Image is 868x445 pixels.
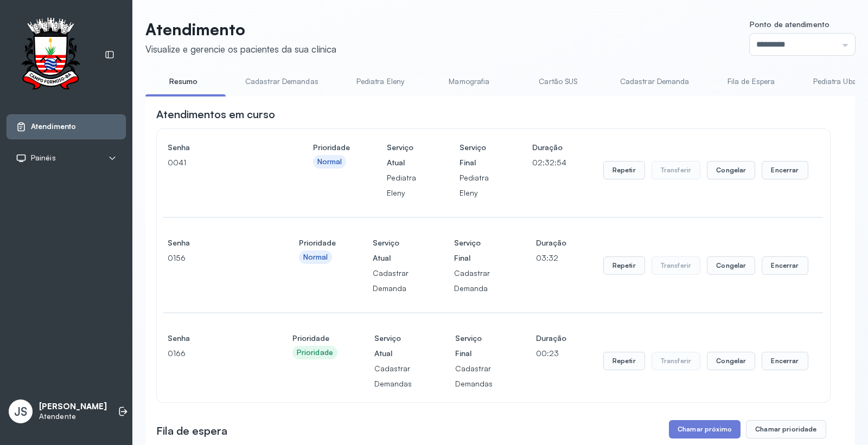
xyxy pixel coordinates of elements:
[303,253,328,262] div: Normal
[536,331,566,346] h4: Duração
[168,140,276,155] h4: Senha
[387,140,423,170] h4: Serviço Atual
[746,420,826,438] button: Chamar prioridade
[168,235,262,250] h4: Senha
[387,170,423,201] p: Pediatra Eleny
[762,256,808,275] button: Encerrar
[603,161,645,179] button: Repetir
[31,122,76,131] span: Atendimento
[454,266,499,296] p: Cadastrar Demanda
[454,235,499,266] h4: Serviço Final
[292,331,337,346] h4: Prioridade
[536,346,566,361] p: 00:23
[669,420,741,438] button: Chamar próximo
[459,170,495,201] p: Pediatra Eleny
[609,73,700,91] a: Cadastrar Demanda
[603,352,645,370] button: Repetir
[39,402,107,412] p: [PERSON_NAME]
[313,140,350,155] h4: Prioridade
[455,331,499,361] h4: Serviço Final
[299,235,336,250] h4: Prioridade
[707,256,755,275] button: Congelar
[11,17,90,93] img: Logotipo do estabelecimento
[373,235,417,266] h4: Serviço Atual
[168,155,276,170] p: 0041
[455,361,499,391] p: Cadastrar Demandas
[713,73,789,91] a: Fila de Espera
[31,153,56,163] span: Painéis
[707,161,755,179] button: Congelar
[145,20,336,39] p: Atendimento
[762,352,808,370] button: Encerrar
[536,235,566,250] h4: Duração
[156,107,275,122] h3: Atendimentos em curso
[156,423,227,438] h3: Fila de espera
[39,412,107,421] p: Atendente
[145,73,221,91] a: Resumo
[762,161,808,179] button: Encerrar
[652,352,701,370] button: Transferir
[317,157,342,166] div: Normal
[532,140,566,155] h4: Duração
[652,256,701,275] button: Transferir
[373,266,417,296] p: Cadastrar Demanda
[374,331,418,361] h4: Serviço Atual
[459,140,495,170] h4: Serviço Final
[145,43,336,55] div: Visualize e gerencie os pacientes da sua clínica
[168,331,256,346] h4: Senha
[297,348,333,357] div: Prioridade
[431,73,507,91] a: Mamografia
[374,361,418,391] p: Cadastrar Demandas
[750,20,829,29] span: Ponto de atendimento
[520,73,596,91] a: Cartão SUS
[16,121,117,132] a: Atendimento
[652,161,701,179] button: Transferir
[707,352,755,370] button: Congelar
[603,256,645,275] button: Repetir
[342,73,418,91] a: Pediatra Eleny
[168,250,262,266] p: 0156
[168,346,256,361] p: 0166
[234,73,329,91] a: Cadastrar Demandas
[536,250,566,266] p: 03:32
[532,155,566,170] p: 02:32:54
